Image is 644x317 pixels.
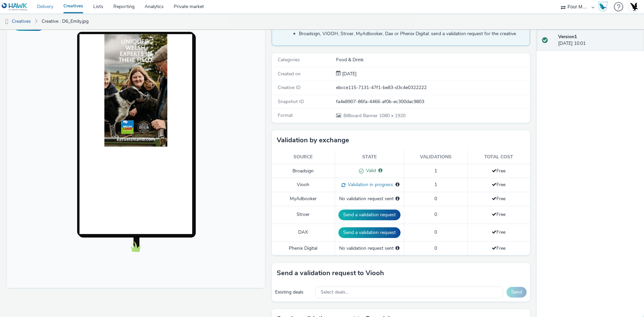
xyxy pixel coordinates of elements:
span: 1 [434,181,437,188]
div: Creation 23 July 2024, 10:01 [341,71,357,77]
strong: Version 1 [558,33,577,40]
img: Account UK [629,2,639,12]
td: DAX [272,224,335,241]
button: Send a validation request [338,210,400,220]
th: Total cost [467,150,530,164]
th: Validations [404,150,467,164]
span: Categories [278,57,300,63]
div: Please select a deal below and click on Send to send a validation request to Phenix Digital. [395,245,399,252]
div: Please select a deal below and click on Send to send a validation request to MyAdbooker. [395,195,399,202]
td: MyAdbooker [272,192,335,206]
img: Hawk Academy [598,1,608,12]
span: Creative ID [278,84,301,91]
span: Free [492,229,505,235]
th: State [335,150,404,164]
span: 0 [434,245,437,251]
h3: Validation by exchange [277,135,349,145]
th: Source [272,150,335,164]
span: Free [492,168,505,174]
span: 0 [434,211,437,218]
span: 1080 x 1920 [343,112,406,119]
span: Free [492,195,505,202]
span: Your validation request has been sent to [GEOGRAPHIC_DATA] [244,15,407,24]
span: 1 [434,168,437,174]
span: Free [492,181,505,188]
img: Advertisement preview [98,21,161,133]
a: Creative : D6_Emily.jpg [38,13,92,29]
div: Existing deals [275,289,312,296]
td: Viooh [272,178,335,192]
td: Broadsign [272,164,335,178]
div: No validation request sent [338,195,400,202]
span: Validation in progress [345,181,393,188]
span: Snapshot ID [278,98,304,105]
img: undefined Logo [2,3,28,11]
span: Billboard Banner [343,112,379,119]
img: dooh [3,18,10,25]
span: Format [278,112,293,118]
td: Phenix Digital [272,241,335,255]
span: 0 [434,195,437,202]
span: 0 [434,229,437,235]
button: Send [506,287,527,298]
div: Food & Drink [336,57,529,63]
button: Send a validation request [338,227,400,238]
div: fa4e8907-86fa-4466-af0b-ec300dac9803 [336,98,529,105]
div: [DATE] 10:01 [558,33,639,47]
td: Stroer [272,206,335,224]
span: Select deals... [321,290,348,295]
span: Free [492,245,505,251]
span: Created on [278,71,301,77]
span: [DATE] [341,71,357,77]
a: Hawk Academy [598,1,610,12]
span: Valid [364,167,376,174]
h3: Send a validation request to Viooh [277,268,384,278]
div: No validation request sent [338,245,400,252]
div: ebcce115-7131-47f1-be83-d3c4e0322222 [336,84,529,91]
span: Free [492,211,505,218]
